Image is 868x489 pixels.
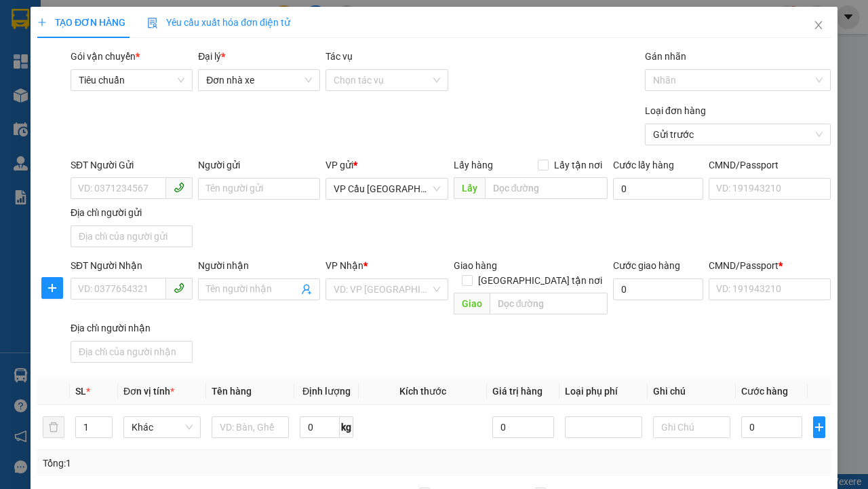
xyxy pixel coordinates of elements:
button: plus [41,277,63,299]
span: close [813,20,824,31]
span: Tiêu chuẩn [79,70,184,90]
span: Gói vận chuyển [71,51,140,62]
span: Giao hàng [453,260,496,271]
span: Yêu cầu xuất hóa đơn điện tử [147,17,290,28]
span: Định lượng [302,386,351,397]
span: SL [75,386,86,397]
span: kg [340,416,353,438]
label: Tác vụ [325,51,353,62]
input: Địa chỉ của người nhận [71,341,193,363]
label: Loại đơn hàng [645,105,706,116]
div: Người gửi [198,158,320,173]
span: Gửi trước [653,124,823,145]
div: Người nhận [198,258,320,273]
div: SĐT Người Nhận [71,258,193,273]
span: user-add [301,284,312,295]
input: Ghi Chú [652,416,730,438]
button: plus [813,416,825,438]
label: Cước giao hàng [613,260,680,271]
button: Close [800,7,837,45]
button: delete [43,416,64,438]
input: Dọc đường [489,293,607,314]
span: [GEOGRAPHIC_DATA] tận nơi [473,273,608,288]
span: Kích thước [399,386,446,397]
th: Ghi chú [647,378,735,405]
span: Giá trị hàng [492,386,542,397]
span: phone [174,283,184,293]
span: plus [37,18,47,27]
input: Dọc đường [484,177,607,199]
span: Tên hàng [212,386,252,397]
input: Địa chỉ của người gửi [71,225,193,247]
span: Đại lý [198,51,225,62]
input: Cước giao hàng [613,278,703,300]
span: plus [814,422,825,433]
span: TẠO ĐƠN HÀNG [37,17,125,28]
span: Đơn nhà xe [206,70,312,90]
div: SĐT Người Gửi [71,158,193,173]
img: icon [147,18,158,29]
span: Giao [453,293,489,314]
th: Loại phụ phí [559,378,647,405]
label: Cước lấy hàng [613,160,674,170]
span: Cước hàng [741,386,788,397]
span: Lấy [453,177,484,199]
span: VP Nhận [325,260,363,271]
span: Lấy tận nơi [549,158,608,173]
div: Địa chỉ người nhận [71,321,193,336]
div: CMND/Passport [709,258,831,273]
div: Tổng: 1 [43,456,336,471]
span: plus [42,283,62,293]
div: VP gửi [325,158,448,173]
input: VD: Bàn, Ghế [212,416,289,438]
div: CMND/Passport [709,158,831,173]
span: VP Cầu Sài Gòn [334,179,439,199]
label: Gán nhãn [645,51,686,62]
div: Địa chỉ người gửi [71,205,193,220]
span: Đơn vị tính [123,386,174,397]
span: Khác [132,417,193,437]
span: Lấy hàng [453,160,492,170]
span: phone [174,182,184,193]
input: Cước lấy hàng [613,178,703,200]
input: 0 [492,416,553,438]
